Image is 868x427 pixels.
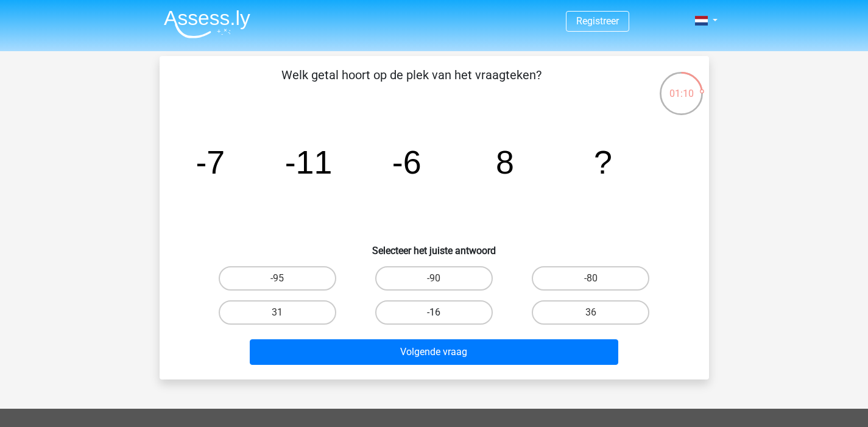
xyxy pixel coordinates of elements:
[532,300,649,325] label: 36
[179,235,690,256] h6: Selecteer het juiste antwoord
[284,144,332,180] tspan: -11
[532,266,649,291] label: -80
[375,266,493,291] label: -90
[594,144,612,180] tspan: ?
[495,144,513,180] tspan: 8
[658,71,704,101] div: 01:10
[164,10,250,38] img: Assessly
[196,144,225,180] tspan: -7
[179,66,644,102] p: Welk getal hoort op de plek van het vraagteken?
[392,144,421,180] tspan: -6
[576,15,619,27] a: Registreer
[375,300,493,325] label: -16
[219,300,336,325] label: 31
[250,339,618,365] button: Volgende vraag
[219,266,336,291] label: -95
